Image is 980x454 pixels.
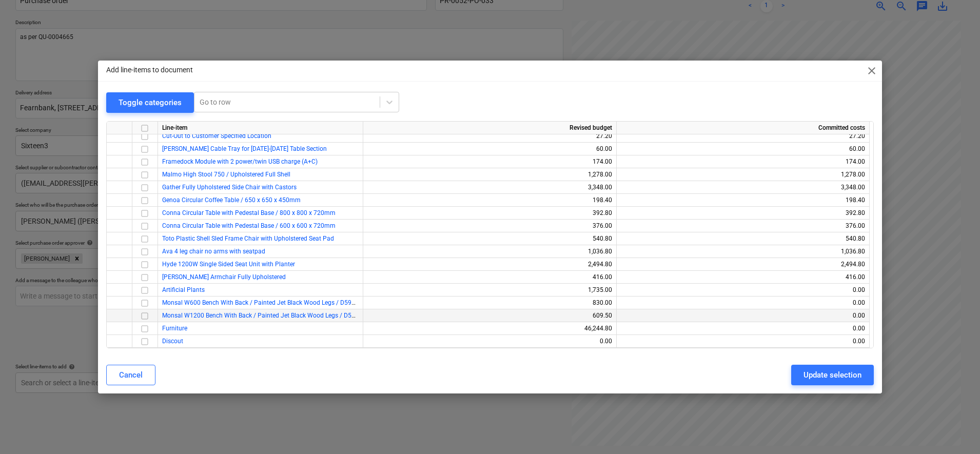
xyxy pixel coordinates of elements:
button: Cancel [106,365,155,385]
div: Revised budget [363,122,617,134]
a: Toto Plastic Shell Sled Frame Chair with Upholstered Seat Pad [162,235,334,242]
div: 174.00 [621,155,865,168]
div: 376.00 [621,220,865,232]
div: 2,494.80 [367,258,612,271]
div: 609.50 [367,309,612,322]
div: 3,348.00 [367,181,612,194]
div: 416.00 [367,271,612,284]
a: Genoa Circular Coffee Table / 650 x 650 x 450mm [162,196,301,204]
div: 0.00 [621,322,865,335]
div: 174.00 [367,155,612,168]
div: 27.20 [367,130,612,143]
div: Cancel [119,368,143,382]
div: 0.00 [367,335,612,348]
a: Ava 4 leg chair no arms with seatpad [162,248,265,255]
div: 198.40 [367,194,612,207]
div: Toggle categories [119,96,182,109]
div: Committed costs [617,122,870,134]
div: 376.00 [367,220,612,232]
a: Monsal W600 Bench With Back / Painted Jet Black Wood Legs / D590 x W600 x H820 x SH460mm [162,299,436,306]
div: 3,348.00 [621,181,865,194]
div: Line-item [158,122,363,134]
a: Furniture [162,325,187,332]
a: Artificial Plants [162,286,205,293]
div: 830.00 [367,297,612,309]
a: Malmo High Stool 750 / Upholstered Full Shell [162,171,290,178]
div: 60.00 [367,143,612,155]
p: Add line-items to document [106,65,193,75]
div: 392.80 [367,207,612,220]
div: 0.00 [621,335,865,348]
a: Hyde 1200W Single Sided Seat Unit with Planter [162,261,295,268]
div: 1,278.00 [367,168,612,181]
a: Gather Fully Upholstered Side Chair with Castors [162,184,297,191]
div: 540.80 [367,232,612,245]
a: [PERSON_NAME] Armchair Fully Upholstered [162,273,286,281]
div: 392.80 [621,207,865,220]
div: 1,036.80 [367,245,612,258]
span: Reggie Armchair Fully Upholstered [162,273,286,281]
div: 1,735.00 [367,284,612,297]
div: 540.80 [621,232,865,245]
a: Discout [162,338,183,345]
a: Cut-Out to Customer Specified Location [162,132,271,140]
div: 416.00 [621,271,865,284]
div: 1,278.00 [621,168,865,181]
div: 1,036.80 [621,245,865,258]
button: Update selection [791,365,874,385]
a: Monsal W1200 Bench With Back / Painted Jet Black Wood Legs / D590 x W1200 x H820 x SH460mm [162,312,443,319]
span: close [866,65,878,77]
a: [PERSON_NAME] Cable Tray for [DATE]-[DATE] Table Section [162,145,327,152]
iframe: Chat Widget [929,405,980,454]
div: 2,494.80 [621,258,865,271]
div: 27.20 [621,130,865,143]
div: 0.00 [621,284,865,297]
a: Conna Circular Table with Pedestal Base / 800 x 800 x 720mm [162,209,336,216]
a: Conna Circular Table with Pedestal Base / 600 x 600 x 720mm [162,222,336,229]
div: 198.40 [621,194,865,207]
div: 46,244.80 [367,322,612,335]
div: 60.00 [621,143,865,155]
a: Framedock Module with 2 power/twin USB charge (A+C) [162,158,318,165]
div: Update selection [803,368,861,382]
span: Slade Cable Tray for 1600-1800 Table Section [162,145,327,152]
div: 0.00 [621,297,865,309]
button: Toggle categories [106,92,194,113]
div: 0.00 [621,309,865,322]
